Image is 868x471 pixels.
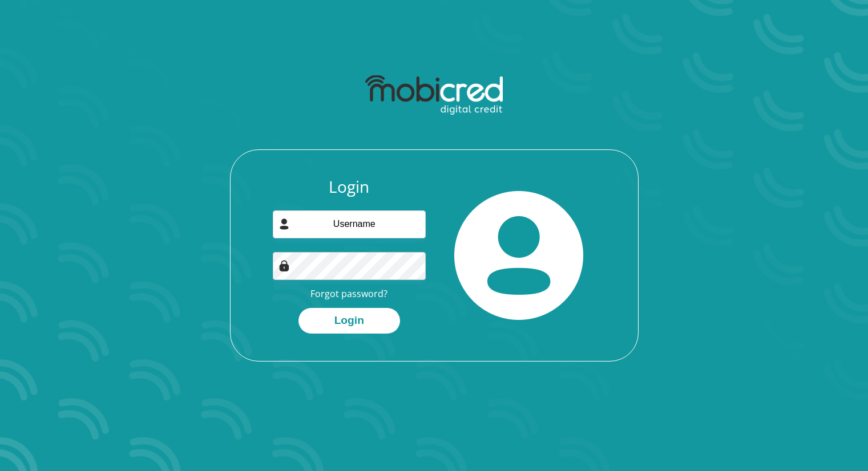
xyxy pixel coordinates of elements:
img: Image [278,260,290,271]
img: mobicred logo [365,75,503,115]
a: Forgot password? [310,287,387,300]
button: Login [298,308,400,334]
img: user-icon image [278,218,290,230]
input: Username [273,210,426,238]
h3: Login [273,177,426,197]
